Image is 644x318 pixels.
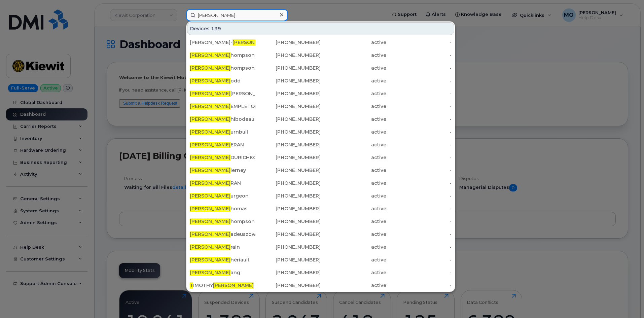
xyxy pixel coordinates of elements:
div: rain [190,244,255,250]
div: [PHONE_NUMBER] [255,103,321,110]
div: [PHONE_NUMBER] [255,231,321,238]
span: [PERSON_NAME] [190,78,230,84]
a: [PERSON_NAME]-[PERSON_NAME]remblay[PHONE_NUMBER]active- [187,36,454,48]
span: [PERSON_NAME] [190,52,230,58]
a: [PERSON_NAME]adeuszow[PHONE_NUMBER]active- [187,228,454,240]
a: [PERSON_NAME]RAN[PHONE_NUMBER]active- [187,177,454,189]
div: adeuszow [190,231,255,238]
div: - [386,154,452,161]
div: [PHONE_NUMBER] [255,77,321,84]
div: active [321,116,386,122]
span: [PERSON_NAME] [232,39,273,45]
div: urgeon [190,192,255,199]
div: [PHONE_NUMBER] [255,282,321,289]
div: [PHONE_NUMBER] [255,39,321,46]
a: [PERSON_NAME]ierney[PHONE_NUMBER]active- [187,164,454,176]
div: - [386,90,452,97]
a: [PERSON_NAME]hompson[PHONE_NUMBER]active- [187,62,454,74]
div: active [321,129,386,135]
div: active [321,205,386,212]
div: - [386,141,452,148]
div: active [321,154,386,161]
div: [PHONE_NUMBER] [255,141,321,148]
a: [PERSON_NAME]hompson[PHONE_NUMBER]active- [187,49,454,61]
a: [PERSON_NAME]homas[PHONE_NUMBER]active- [187,203,454,215]
div: active [321,39,386,46]
div: - [386,116,452,122]
div: active [321,167,386,174]
div: [PHONE_NUMBER] [255,116,321,122]
a: [PERSON_NAME]odd[PHONE_NUMBER]active- [187,75,454,87]
span: 139 [211,25,221,32]
span: [PERSON_NAME] [190,167,230,173]
div: DURICHKO [190,154,255,161]
div: hibodeau [190,116,255,122]
span: [PERSON_NAME] [190,116,230,122]
div: odd [190,77,255,84]
a: TIMOTHY[PERSON_NAME][PHONE_NUMBER]active- [187,279,454,291]
a: [PERSON_NAME]DURICHKO[PHONE_NUMBER]active- [187,151,454,164]
div: homas [190,205,255,212]
span: [PERSON_NAME] [190,257,230,263]
div: active [321,141,386,148]
div: Devices [187,22,454,35]
div: active [321,65,386,71]
div: - [386,282,452,289]
div: - [386,218,452,225]
div: hompson [190,52,255,59]
span: [PERSON_NAME] [190,91,230,97]
span: [PERSON_NAME] [190,206,230,212]
iframe: Messenger Launcher [615,289,639,313]
div: urnbull [190,129,255,135]
div: hompson [190,218,255,225]
div: RAN [190,180,255,186]
div: [PHONE_NUMBER] [255,129,321,135]
div: [PHONE_NUMBER] [255,205,321,212]
a: [PERSON_NAME]urnbull[PHONE_NUMBER]active- [187,126,454,138]
div: active [321,192,386,199]
div: active [321,103,386,110]
div: - [386,65,452,71]
div: active [321,218,386,225]
div: EMPLETON [190,103,255,110]
div: - [386,39,452,46]
div: - [386,205,452,212]
div: hériault [190,256,255,263]
div: IMOTHY [190,282,255,289]
div: active [321,269,386,276]
div: [PHONE_NUMBER] [255,256,321,263]
div: active [321,282,386,289]
span: [PERSON_NAME] [190,244,230,250]
div: [PHONE_NUMBER] [255,218,321,225]
div: ERAN [190,141,255,148]
div: - [386,103,452,110]
div: [PHONE_NUMBER] [255,65,321,71]
div: active [321,231,386,238]
div: - [386,231,452,238]
div: [PHONE_NUMBER] [255,90,321,97]
div: hompson [190,65,255,71]
span: [PERSON_NAME] [190,180,230,186]
a: [PERSON_NAME]urgeon[PHONE_NUMBER]active- [187,190,454,202]
a: [PERSON_NAME]rain[PHONE_NUMBER]active- [187,241,454,253]
div: - [386,192,452,199]
div: ierney [190,167,255,174]
span: [PERSON_NAME] [190,193,230,199]
div: [PHONE_NUMBER] [255,269,321,276]
span: [PERSON_NAME] [190,270,230,276]
div: active [321,90,386,97]
a: [PERSON_NAME]hibodeau[PHONE_NUMBER]active- [187,113,454,125]
div: [PHONE_NUMBER] [255,180,321,186]
div: [PERSON_NAME] [190,90,255,97]
div: - [386,129,452,135]
div: - [386,244,452,250]
a: [PERSON_NAME]EMPLETON[PHONE_NUMBER]active- [187,100,454,112]
div: ang [190,269,255,276]
div: - [386,52,452,59]
a: [PERSON_NAME][PERSON_NAME][PHONE_NUMBER]active- [187,87,454,100]
div: active [321,244,386,250]
div: [PHONE_NUMBER] [255,192,321,199]
div: active [321,77,386,84]
div: [PHONE_NUMBER] [255,167,321,174]
div: active [321,256,386,263]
